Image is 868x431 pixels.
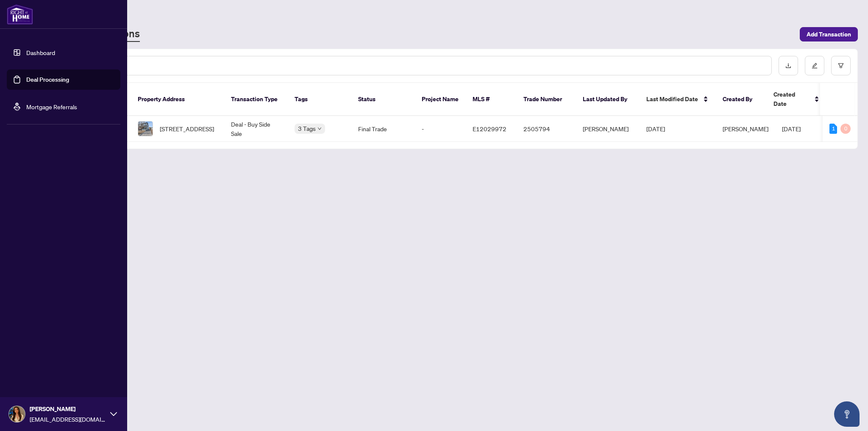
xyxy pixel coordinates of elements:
[805,56,824,75] button: edit
[517,116,576,142] td: 2505794
[800,27,858,41] button: Add Transaction
[785,63,791,69] span: download
[298,124,316,133] span: 3 Tags
[646,125,665,133] span: [DATE]
[517,83,576,116] th: Trade Number
[473,125,506,133] span: E12029972
[224,116,288,142] td: Deal - Buy Side Sale
[716,83,767,116] th: Created By
[829,124,837,134] div: 1
[288,83,351,116] th: Tags
[646,94,698,104] span: Last Modified Date
[723,125,768,133] span: [PERSON_NAME]
[351,83,415,116] th: Status
[838,63,844,69] span: filter
[773,90,809,108] span: Created Date
[576,83,640,116] th: Last Updated By
[30,414,106,424] span: [EMAIL_ADDRESS][DOMAIN_NAME]
[576,116,640,142] td: [PERSON_NAME]
[640,83,716,116] th: Last Modified Date
[415,83,466,116] th: Project Name
[138,122,153,136] img: thumbnail-img
[317,127,322,131] span: down
[782,125,801,133] span: [DATE]
[26,49,55,56] a: Dashboard
[351,116,415,142] td: Final Trade
[767,83,826,116] th: Created Date
[415,116,466,142] td: -
[779,56,798,75] button: download
[834,401,860,427] button: Open asap
[224,83,288,116] th: Transaction Type
[466,83,517,116] th: MLS #
[26,103,77,111] a: Mortgage Referrals
[131,83,224,116] th: Property Address
[831,56,851,75] button: filter
[7,4,33,25] img: logo
[160,124,214,133] span: [STREET_ADDRESS]
[807,28,851,41] span: Add Transaction
[840,124,851,134] div: 0
[812,63,818,69] span: edit
[9,406,25,422] img: Profile Icon
[30,404,106,414] span: [PERSON_NAME]
[26,76,69,83] a: Deal Processing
